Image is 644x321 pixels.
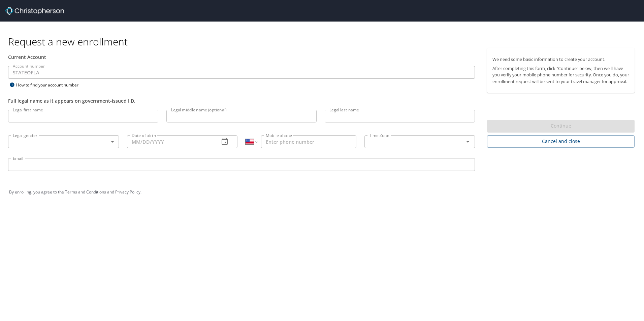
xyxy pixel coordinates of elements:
img: cbt logo [5,7,64,15]
span: Cancel and close [492,137,629,146]
button: Cancel and close [487,135,635,148]
input: MM/DD/YYYY [127,135,214,148]
div: ​ [8,135,119,148]
a: Terms and Conditions [65,189,106,195]
div: Full legal name as it appears on government-issued I.D. [8,97,475,104]
h1: Request a new enrollment [8,35,640,48]
div: How to find your account number [8,81,92,89]
input: Enter phone number [261,135,356,148]
p: After completing this form, click "Continue" below, then we'll have you verify your mobile phone ... [492,65,629,85]
p: We need some basic information to create your account. [492,56,629,63]
div: By enrolling, you agree to the and . [9,184,635,201]
button: Open [463,137,473,146]
div: Current Account [8,53,475,61]
a: Privacy Policy [115,189,140,195]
